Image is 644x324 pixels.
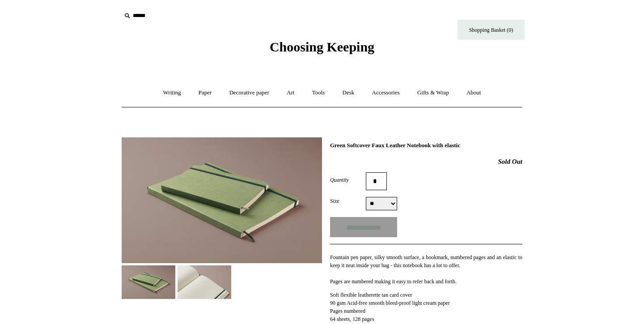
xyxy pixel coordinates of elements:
[330,158,522,166] h2: Sold Out
[270,47,374,53] a: Choosing Keeping
[221,81,277,105] a: Decorative paper
[122,265,175,299] img: Green Softcover Faux Leather Notebook with elastic
[409,81,457,105] a: Gifts & Wrap
[330,253,522,286] p: Fountain pen paper, silky smooth surface, a bookmark, numbered pages and an elastic to keep it ne...
[330,176,366,184] label: Quantity
[191,81,220,105] a: Paper
[122,137,322,263] img: Green Softcover Faux Leather Notebook with elastic
[364,81,408,105] a: Accessories
[178,265,231,299] img: Green Softcover Faux Leather Notebook with elastic
[304,81,333,105] a: Tools
[458,20,525,40] a: Shopping Basket (0)
[155,81,189,105] a: Writing
[279,81,302,105] a: Art
[330,142,522,149] h1: Green Softcover Faux Leather Notebook with elastic
[458,81,489,105] a: About
[330,197,366,205] label: Size
[270,39,374,54] span: Choosing Keeping
[335,81,363,105] a: Desk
